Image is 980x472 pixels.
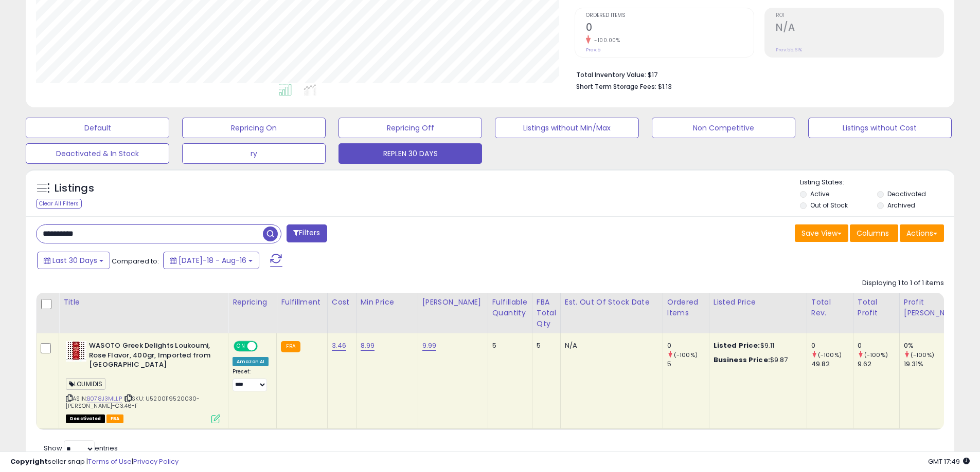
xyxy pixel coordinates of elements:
div: Clear All Filters [36,199,82,209]
span: Show: entries [44,443,118,453]
small: (-100%) [818,351,842,359]
label: Out of Stock [810,201,848,210]
button: Save View [795,224,848,242]
span: Last 30 Days [52,255,97,266]
h2: 0 [586,22,754,35]
b: Short Term Storage Fees: [576,82,656,91]
div: Est. Out Of Stock Date [565,297,658,308]
a: 9.99 [422,341,437,351]
b: WASOTO Greek Delights Loukoumi, Rose Flavor, 400gr, Imported from [GEOGRAPHIC_DATA] [89,341,214,372]
div: 0% [904,341,969,350]
b: Listed Price: [714,341,760,350]
span: OFF [256,342,273,351]
span: LOUMIDIS [66,378,105,390]
a: B078J3MLLP [87,394,122,403]
h2: N/A [776,22,943,35]
button: Filters [287,224,327,242]
span: [DATE]-18 - Aug-16 [179,255,246,266]
button: Repricing On [182,118,326,138]
small: FBA [281,341,300,352]
div: Ordered Items [667,297,705,318]
div: Amazon AI [233,357,269,366]
span: | SKU: U5200119520030-[PERSON_NAME]-C3.46-F [66,394,200,410]
span: FBA [106,414,124,423]
div: 0 [667,341,709,350]
span: ROI [776,13,943,18]
div: Repricing [233,297,272,308]
div: 5 [667,360,709,369]
small: (-100%) [864,351,888,359]
small: Prev: 5 [586,47,600,53]
p: N/A [565,341,655,350]
div: 19.31% [904,360,969,369]
button: Actions [900,224,944,242]
div: Min Price [361,297,414,308]
small: -100.00% [591,36,620,44]
a: 3.46 [332,341,347,351]
a: 8.99 [361,341,375,351]
div: $9.87 [714,355,799,365]
button: Repricing Off [338,118,482,138]
a: Terms of Use [88,457,132,466]
img: 51HxrdOfM1L._SL40_.jpg [66,341,86,362]
div: Cost [332,297,352,308]
p: Listing States: [800,178,954,187]
button: ry [182,143,326,164]
div: 0 [811,341,853,350]
div: Total Rev. [811,297,849,318]
small: Prev: 55.61% [776,47,802,53]
div: 5 [492,341,524,350]
button: Default [26,118,169,138]
strong: Copyright [10,457,48,466]
li: $17 [576,68,936,80]
button: Listings without Cost [808,118,952,138]
span: 2025-09-16 17:49 GMT [928,457,970,466]
span: Compared to: [112,256,159,266]
button: Non Competitive [652,118,795,138]
span: $1.13 [658,82,672,91]
div: Listed Price [714,297,803,308]
label: Archived [887,201,915,210]
span: All listings that are unavailable for purchase on Amazon for any reason other than out-of-stock [66,414,105,423]
div: 49.82 [811,360,853,369]
div: seller snap | | [10,457,179,467]
small: (-100%) [911,351,934,359]
div: 5 [537,341,553,350]
small: (-100%) [674,351,698,359]
div: Title [63,297,224,308]
div: Fulfillment [281,297,323,308]
div: FBA Total Qty [537,297,556,329]
label: Deactivated [887,190,926,198]
span: Columns [857,228,889,238]
div: Displaying 1 to 1 of 1 items [862,278,944,288]
span: Ordered Items [586,13,754,18]
div: Preset: [233,368,269,391]
button: Last 30 Days [37,252,110,269]
h5: Listings [55,181,94,196]
div: $9.11 [714,341,799,350]
div: [PERSON_NAME] [422,297,484,308]
a: Privacy Policy [133,457,179,466]
b: Total Inventory Value: [576,70,646,79]
span: ON [235,342,247,351]
div: 0 [858,341,899,350]
div: Profit [PERSON_NAME] [904,297,965,318]
button: [DATE]-18 - Aug-16 [163,252,259,269]
button: Listings without Min/Max [495,118,638,138]
b: Business Price: [714,355,770,365]
button: Deactivated & In Stock [26,143,169,164]
button: REPLEN 30 DAYS [338,143,482,164]
div: Total Profit [858,297,895,318]
button: Columns [850,224,898,242]
label: Active [810,190,829,198]
div: 9.62 [858,360,899,369]
div: Fulfillable Quantity [492,297,528,318]
div: ASIN: [66,341,220,422]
